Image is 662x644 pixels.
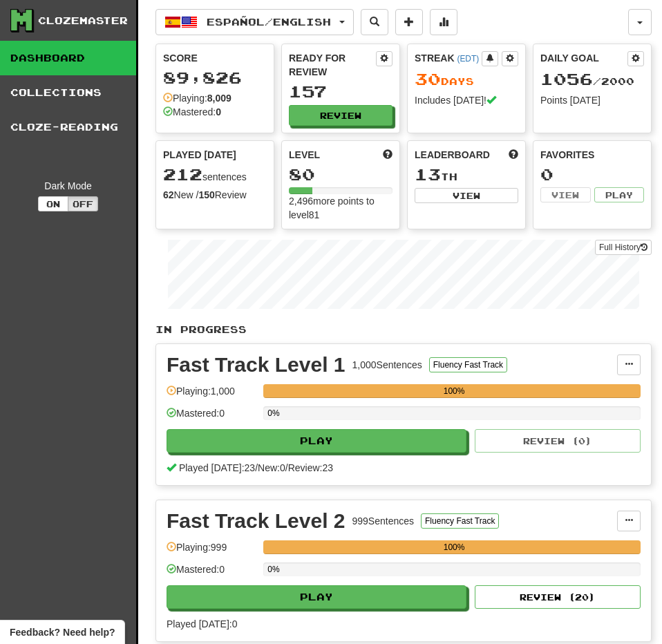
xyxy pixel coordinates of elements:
[38,196,68,211] button: On
[415,51,482,65] div: Streak
[540,51,627,66] div: Daily Goal
[289,105,393,126] button: Review
[38,14,128,28] div: Clozemaster
[216,106,221,117] strong: 0
[163,189,174,200] strong: 62
[415,93,518,107] div: Includes [DATE]!
[415,148,490,162] span: Leaderboard
[167,540,256,563] div: Playing: 999
[167,406,256,429] div: Mastered: 0
[255,462,258,473] span: /
[289,51,376,79] div: Ready for Review
[540,187,591,202] button: View
[509,148,518,162] span: This week in points, UTC
[289,83,393,100] div: 157
[179,462,255,473] span: Played [DATE]: 23
[430,9,457,35] button: More stats
[163,69,267,86] div: 89,826
[540,75,634,87] span: / 2000
[415,70,518,88] div: Day s
[540,148,644,162] div: Favorites
[163,148,236,162] span: Played [DATE]
[163,91,231,105] div: Playing:
[167,384,256,407] div: Playing: 1,000
[167,618,237,629] span: Played [DATE]: 0
[475,429,641,453] button: Review (0)
[415,164,441,184] span: 13
[267,384,641,398] div: 100%
[289,148,320,162] span: Level
[167,429,466,453] button: Play
[68,196,98,211] button: Off
[540,166,644,183] div: 0
[415,166,518,184] div: th
[10,179,126,193] div: Dark Mode
[540,93,644,107] div: Points [DATE]
[167,354,346,375] div: Fast Track Level 1
[198,189,214,200] strong: 150
[361,9,388,35] button: Search sentences
[207,93,231,104] strong: 8,009
[167,511,346,531] div: Fast Track Level 2
[155,323,652,337] p: In Progress
[163,51,267,65] div: Score
[352,358,422,372] div: 1,000 Sentences
[383,148,393,162] span: Score more points to level up
[267,540,641,554] div: 100%
[475,585,641,609] button: Review (20)
[415,188,518,203] button: View
[163,105,221,119] div: Mastered:
[457,54,479,64] a: (EDT)
[163,188,267,202] div: New / Review
[10,625,115,639] span: Open feedback widget
[352,514,415,528] div: 999 Sentences
[594,187,645,202] button: Play
[395,9,423,35] button: Add sentence to collection
[429,357,507,372] button: Fluency Fast Track
[258,462,285,473] span: New: 0
[289,166,393,183] div: 80
[415,69,441,88] span: 30
[207,16,331,28] span: Español / English
[540,69,593,88] span: 1056
[421,513,499,529] button: Fluency Fast Track
[289,194,393,222] div: 2,496 more points to level 81
[288,462,333,473] span: Review: 23
[167,585,466,609] button: Play
[595,240,652,255] a: Full History
[285,462,288,473] span: /
[167,562,256,585] div: Mastered: 0
[155,9,354,35] button: Español/English
[163,164,202,184] span: 212
[163,166,267,184] div: sentences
